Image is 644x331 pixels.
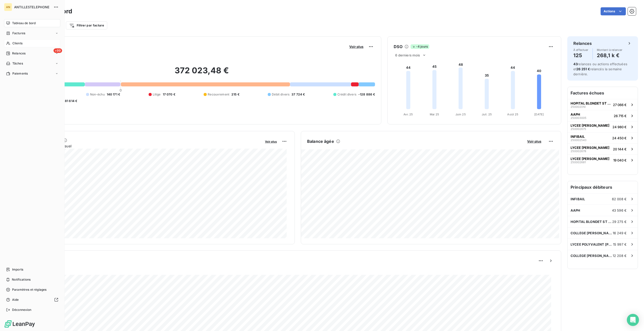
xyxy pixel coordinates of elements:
button: Voir plus [348,44,365,49]
span: Aide [12,297,19,302]
span: Débit divers [272,92,289,97]
span: 27 066 € [613,103,627,107]
span: COLLEGE [PERSON_NAME] [571,254,613,258]
span: Chiffre d'affaires mensuel [29,143,261,149]
span: -81 614 € [63,99,77,103]
button: LYCEE [PERSON_NAME]25000267820 144 € [568,143,638,154]
div: AN [4,3,12,11]
span: 17 070 € [163,92,175,97]
span: AAPH [571,112,580,116]
span: Déconnexion [12,308,32,312]
button: LYCEE [PERSON_NAME]25000268119 040 € [568,154,638,165]
span: Relances [12,51,25,56]
span: 215 € [231,92,239,97]
tspan: Juil. 25 [482,113,492,116]
span: Recouvrement [208,92,229,97]
button: Filtrer par facture [66,21,107,29]
span: 19 040 € [613,158,627,162]
button: Voir plus [526,139,543,144]
span: relances ou actions effectuées et relancés la semaine dernière. [573,62,627,76]
span: Tableau de bord [12,21,36,25]
span: Tâches [12,61,23,66]
span: 15 997 € [613,242,627,246]
span: 12 208 € [613,254,627,258]
button: INFIBAIL25000254324 450 € [568,132,638,143]
span: 250002675 [571,127,586,130]
span: Crédit divers [337,92,356,97]
span: Paramètres et réglages [12,287,46,292]
span: INFIBAIL [571,197,585,201]
span: INFIBAIL [571,135,585,139]
span: 140 171 € [107,92,120,97]
h6: Principaux débiteurs [568,181,638,193]
img: Logo LeanPay [4,320,35,328]
span: 6 derniers mois [395,53,420,57]
tspan: Mai 25 [430,113,439,116]
tspan: Août 25 [507,113,519,116]
span: HOPITAL BLONDET ST JOSEPH [571,220,612,224]
tspan: [DATE] [534,113,544,116]
span: LYCEE POLYVALENT [PERSON_NAME] [571,242,613,246]
span: Montant à relancer [597,48,623,51]
h6: DSO [394,44,402,50]
h4: 125 [573,51,588,59]
span: LYCEE [PERSON_NAME] [571,146,609,150]
span: À effectuer [573,48,588,51]
span: 26 251 € [576,67,590,71]
span: 24 450 € [612,136,627,140]
span: 37 724 € [291,92,305,97]
span: Voir plus [265,140,277,143]
span: 20 144 € [613,147,627,151]
span: 16 249 € [613,231,627,235]
tspan: Juin 25 [455,113,466,116]
button: HOPITAL BLONDET ST JOSEPH25000201027 066 € [568,99,638,110]
span: 26 715 € [614,114,627,118]
h2: 372 023,48 € [29,65,375,81]
span: 250002010 [571,105,586,108]
a: Aide [4,296,60,304]
span: 250002681 [571,161,586,164]
span: Voir plus [349,45,363,49]
h6: Factures échues [568,87,638,99]
span: LYCEE [PERSON_NAME] [571,123,609,127]
span: -4 jours [411,44,429,49]
span: 0 [120,88,122,92]
span: Notifications [12,277,31,282]
div: Open Intercom Messenger [627,314,639,326]
span: Non-échu [90,92,105,97]
span: AAPH [571,208,580,212]
span: Paiements [12,71,28,76]
span: 43 596 € [612,208,627,212]
tspan: Avr. 25 [404,113,413,116]
span: 29 275 € [612,220,627,224]
button: AAPH25000300526 715 € [568,110,638,121]
span: 43 [573,62,578,66]
button: LYCEE [PERSON_NAME]25000267524 980 € [568,121,638,132]
span: 250003005 [571,116,586,119]
span: 250002543 [571,139,586,142]
span: -128 886 € [358,92,375,97]
h6: Relances [573,40,592,46]
button: Actions [601,7,626,15]
span: Imports [12,267,23,272]
span: 62 008 € [612,197,627,201]
span: Factures [12,31,25,36]
span: +99 [53,48,62,53]
span: 24 980 € [612,125,627,129]
span: 250002678 [571,150,586,153]
span: Voir plus [527,139,541,143]
span: Clients [12,41,22,46]
span: ANTILLESTELEPHONE [14,5,50,9]
span: Litige [153,92,161,97]
h4: 268,1 k € [597,51,623,59]
span: COLLEGE [PERSON_NAME] [PERSON_NAME] [571,231,613,235]
h6: Balance âgée [307,138,334,144]
span: LYCEE [PERSON_NAME] [571,157,609,161]
button: Voir plus [263,139,278,144]
span: HOPITAL BLONDET ST JOSEPH [571,101,611,105]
